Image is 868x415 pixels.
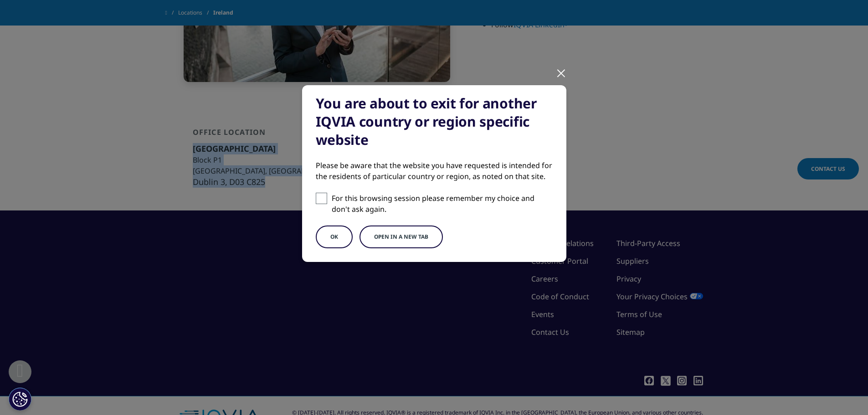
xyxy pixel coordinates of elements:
div: Please be aware that the website you have requested is intended for the residents of particular c... [316,160,553,182]
button: Cookie Settings [9,388,31,410]
div: You are about to exit for another IQVIA country or region specific website [316,94,553,149]
p: For this browsing session please remember my choice and don't ask again. [332,193,553,215]
button: OK [316,225,353,248]
button: Open in a new tab [360,225,443,248]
